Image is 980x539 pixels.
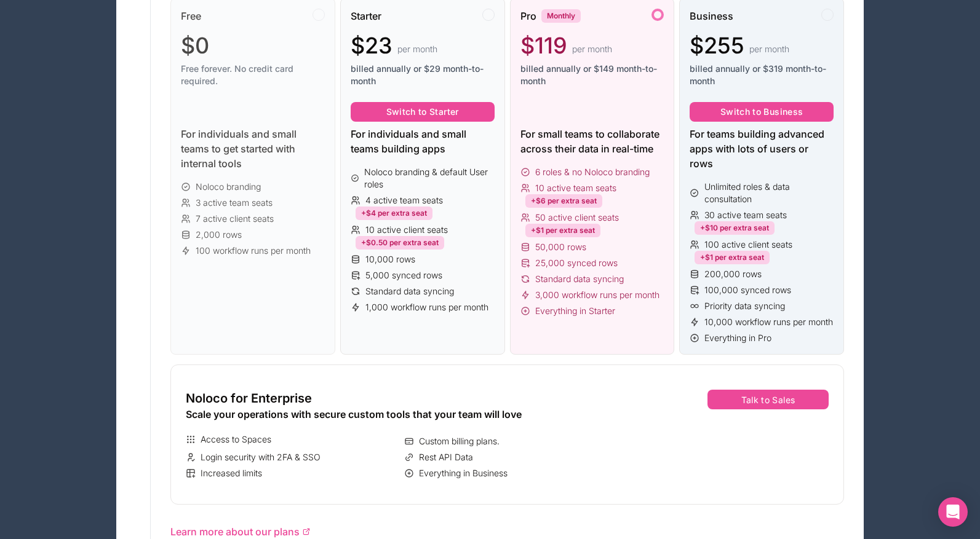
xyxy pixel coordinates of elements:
span: Access to Spaces [201,433,271,446]
span: Unlimited roles & data consultation [704,181,834,205]
div: +$1 per extra seat [695,251,770,264]
div: For small teams to collaborate across their data in real-time [520,127,664,156]
span: 7 active client seats [196,213,274,225]
div: For individuals and small teams building apps [351,127,495,156]
span: 100,000 synced rows [704,284,791,296]
div: +$10 per extra seat [695,221,775,235]
button: Switch to Business [690,102,834,122]
div: +$6 per extra seat [525,194,602,208]
span: Standard data syncing [535,273,624,285]
span: 100 active client seats [704,238,792,251]
span: 3 active team seats [196,197,273,209]
span: 6 roles & no Noloco branding [535,166,650,178]
span: $0 [181,33,209,58]
span: 50 active client seats [535,211,619,224]
span: billed annually or $149 month-to-month [520,63,664,87]
span: $255 [690,33,744,58]
span: Custom billing plans. [419,435,500,447]
span: 3,000 workflow runs per month [535,289,659,301]
span: per month [572,43,612,55]
span: Noloco branding & default User roles [364,166,494,191]
span: Noloco branding [196,181,261,193]
span: 100 workflow runs per month [196,245,311,257]
div: +$4 per extra seat [356,207,432,220]
span: 10 active client seats [365,224,448,236]
span: $119 [520,33,567,58]
span: Priority data syncing [704,300,785,312]
span: Rest API Data [419,451,473,463]
span: per month [397,43,437,55]
a: Learn more about our plans [170,524,844,539]
span: Pro [520,9,536,23]
span: Increased limits [201,467,262,479]
span: per month [749,43,789,55]
button: Talk to Sales [707,390,829,409]
span: 30 active team seats [704,209,787,221]
div: +$1 per extra seat [525,224,600,237]
span: $23 [351,33,392,58]
div: For teams building advanced apps with lots of users or rows [690,127,834,171]
span: billed annually or $29 month-to-month [351,63,495,87]
div: Scale your operations with secure custom tools that your team will love [186,407,617,422]
span: 2,000 rows [196,229,242,241]
span: 10 active team seats [535,182,616,194]
span: 10,000 rows [365,253,415,266]
span: Everything in Starter [535,305,615,317]
span: Free forever. No credit card required. [181,63,325,87]
span: Free [181,9,201,23]
div: Open Intercom Messenger [938,497,968,527]
span: Learn more about our plans [170,524,300,539]
span: Everything in Pro [704,332,771,344]
span: Noloco for Enterprise [186,390,312,407]
div: +$0.50 per extra seat [356,236,444,250]
span: 10,000 workflow runs per month [704,316,833,328]
span: Login security with 2FA & SSO [201,451,321,463]
div: Monthly [541,9,581,23]
span: Business [690,9,733,23]
span: Standard data syncing [365,285,454,297]
div: For individuals and small teams to get started with internal tools [181,127,325,171]
span: 200,000 rows [704,268,762,280]
span: 50,000 rows [535,241,586,253]
span: 25,000 synced rows [535,257,618,269]
span: Everything in Business [419,467,508,479]
span: 4 active team seats [365,194,443,207]
button: Switch to Starter [351,102,495,122]
span: billed annually or $319 month-to-month [690,63,834,87]
span: 1,000 workflow runs per month [365,301,488,313]
span: Starter [351,9,381,23]
span: 5,000 synced rows [365,269,442,281]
